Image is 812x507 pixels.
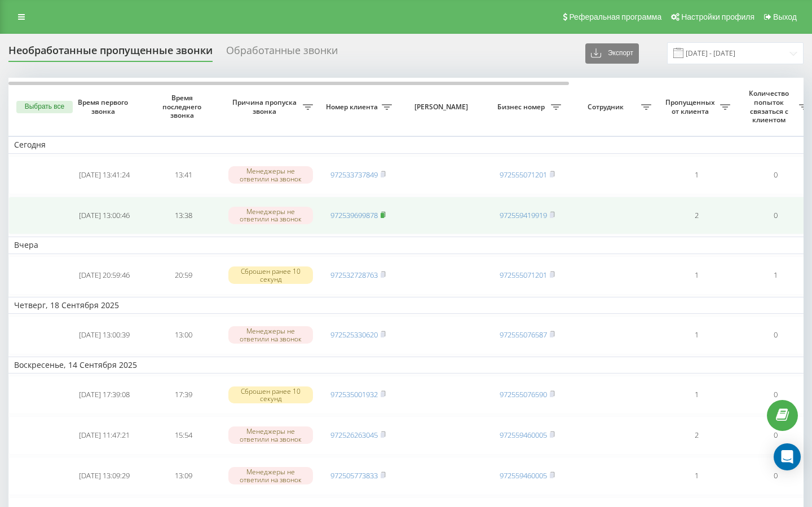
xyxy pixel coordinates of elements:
[226,45,338,62] div: Обработанные звонки
[330,430,378,440] a: 972526263045
[16,101,73,113] button: Выбрать все
[500,389,547,399] a: 972555076590
[144,316,223,354] td: 13:00
[65,156,144,194] td: [DATE] 13:41:24
[228,426,313,443] div: Менеджеры не ответили на звонок
[773,12,797,21] span: Выход
[330,470,378,481] a: 972505773833
[657,376,736,414] td: 1
[663,98,720,115] span: Пропущенных от клиента
[74,98,135,115] span: Время первого звонка
[657,156,736,194] td: 1
[228,266,313,283] div: Сброшен ранее 10 секунд
[572,103,641,112] span: Сотрудник
[569,12,661,21] span: Реферальная программа
[228,467,313,484] div: Менеджеры не ответили на звонок
[144,416,223,455] td: 15:54
[228,166,313,183] div: Менеджеры не ответили на звонок
[144,457,223,495] td: 13:09
[153,94,214,120] span: Время последнего звонка
[500,210,547,220] a: 972559419919
[228,98,303,115] span: Причина пропуска звонка
[500,330,547,340] a: 972555076587
[65,457,144,495] td: [DATE] 13:09:29
[681,12,754,21] span: Настройки профиля
[330,270,378,280] a: 972532728763
[657,457,736,495] td: 1
[407,103,478,112] span: [PERSON_NAME]
[657,416,736,455] td: 2
[500,270,547,280] a: 972555071201
[742,89,799,124] span: Количество попыток связаться с клиентом
[774,443,801,470] div: Open Intercom Messenger
[144,197,223,235] td: 13:38
[144,256,223,295] td: 20:59
[228,386,313,403] div: Сброшен ранее 10 секунд
[144,156,223,194] td: 13:41
[65,376,144,414] td: [DATE] 17:39:08
[8,45,213,62] div: Необработанные пропущенные звонки
[493,103,551,112] span: Бизнес номер
[585,43,639,64] button: Экспорт
[65,316,144,354] td: [DATE] 13:00:39
[228,207,313,224] div: Менеджеры не ответили на звонок
[144,376,223,414] td: 17:39
[65,197,144,235] td: [DATE] 13:00:46
[65,256,144,295] td: [DATE] 20:59:46
[65,416,144,455] td: [DATE] 11:47:21
[324,103,382,112] span: Номер клиента
[330,210,378,220] a: 972539699878
[500,430,547,440] a: 972559460005
[657,197,736,235] td: 2
[330,330,378,340] a: 972525330620
[330,389,378,399] a: 972535001932
[500,170,547,180] a: 972555071201
[657,256,736,295] td: 1
[228,326,313,343] div: Менеджеры не ответили на звонок
[330,170,378,180] a: 972533737849
[657,316,736,354] td: 1
[500,470,547,481] a: 972559460005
